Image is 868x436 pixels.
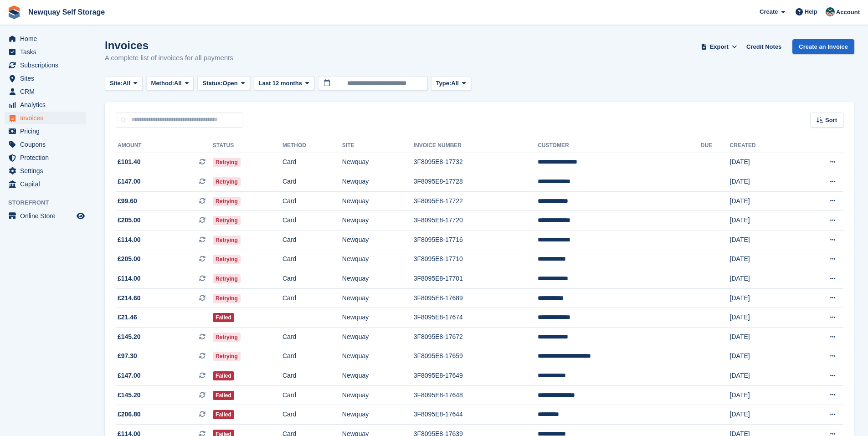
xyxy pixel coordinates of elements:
img: Tina [826,7,835,16]
td: Newquay [342,308,414,328]
td: Newquay [342,269,414,289]
button: Method: All [146,76,194,91]
a: menu [5,72,86,85]
th: Due [701,138,730,153]
span: £21.46 [118,313,137,322]
span: Retrying [213,352,241,361]
td: Card [282,172,342,192]
span: Retrying [213,197,241,206]
span: £99.60 [118,196,137,206]
a: menu [5,178,86,190]
span: Retrying [213,158,241,167]
span: £147.00 [118,371,141,380]
button: Last 12 months [254,76,314,91]
td: [DATE] [730,347,796,366]
td: 3F8095E8-17649 [414,366,538,386]
span: Create [760,7,778,16]
a: Create an Invoice [792,39,854,54]
span: £205.00 [118,215,141,225]
td: Newquay [342,288,414,308]
td: [DATE] [730,191,796,211]
th: Created [730,138,796,153]
a: menu [5,151,86,164]
span: £114.00 [118,235,141,245]
td: 3F8095E8-17659 [414,347,538,366]
td: 3F8095E8-17722 [414,191,538,211]
th: Amount [116,138,213,153]
span: Sort [825,116,837,125]
span: Help [805,7,817,16]
td: 3F8095E8-17689 [414,288,538,308]
td: [DATE] [730,231,796,250]
span: All [451,79,459,88]
span: Export [710,42,729,51]
td: Card [282,288,342,308]
span: £214.60 [118,293,141,303]
td: Card [282,153,342,172]
td: [DATE] [730,250,796,269]
button: Type: All [431,76,471,91]
span: Home [20,32,75,45]
a: menu [5,138,86,151]
td: Card [282,385,342,405]
th: Site [342,138,414,153]
td: Card [282,269,342,289]
span: Retrying [213,216,241,225]
span: Tasks [20,46,75,58]
td: [DATE] [730,269,796,289]
span: Retrying [213,274,241,283]
span: £206.80 [118,410,141,419]
button: Status: Open [197,76,250,91]
span: Failed [213,391,234,400]
th: Status [213,138,282,153]
td: 3F8095E8-17672 [414,328,538,347]
td: 3F8095E8-17732 [414,153,538,172]
span: CRM [20,85,75,98]
span: Failed [213,410,234,419]
span: Sites [20,72,75,85]
td: 3F8095E8-17710 [414,250,538,269]
td: Card [282,366,342,386]
th: Method [282,138,342,153]
span: £114.00 [118,274,141,283]
span: Last 12 months [259,79,302,88]
span: Open [223,79,238,88]
td: [DATE] [730,366,796,386]
span: £97.30 [118,351,137,361]
td: 3F8095E8-17644 [414,405,538,425]
span: Online Store [20,210,75,222]
span: £145.20 [118,390,141,400]
td: 3F8095E8-17720 [414,211,538,231]
td: [DATE] [730,328,796,347]
td: [DATE] [730,308,796,328]
a: menu [5,125,86,138]
span: Failed [213,371,234,380]
td: 3F8095E8-17728 [414,172,538,192]
span: Account [836,8,860,17]
a: menu [5,98,86,111]
td: [DATE] [730,172,796,192]
td: Card [282,347,342,366]
span: Subscriptions [20,59,75,72]
a: Newquay Self Storage [25,5,108,20]
td: Card [282,405,342,425]
td: [DATE] [730,211,796,231]
span: Type: [436,79,452,88]
a: Preview store [75,210,86,221]
span: Pricing [20,125,75,138]
span: £205.00 [118,254,141,264]
td: [DATE] [730,405,796,425]
td: [DATE] [730,288,796,308]
h1: Invoices [105,39,233,51]
td: Card [282,328,342,347]
a: menu [5,85,86,98]
td: Newquay [342,385,414,405]
button: Export [699,39,739,54]
td: 3F8095E8-17716 [414,231,538,250]
a: menu [5,32,86,45]
img: stora-icon-8386f47178a22dfd0bd8f6a31ec36ba5ce8667c1dd55bd0f319d3a0aa187defe.svg [7,5,21,19]
span: Capital [20,178,75,190]
td: Newquay [342,405,414,425]
td: 3F8095E8-17701 [414,269,538,289]
td: Card [282,250,342,269]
